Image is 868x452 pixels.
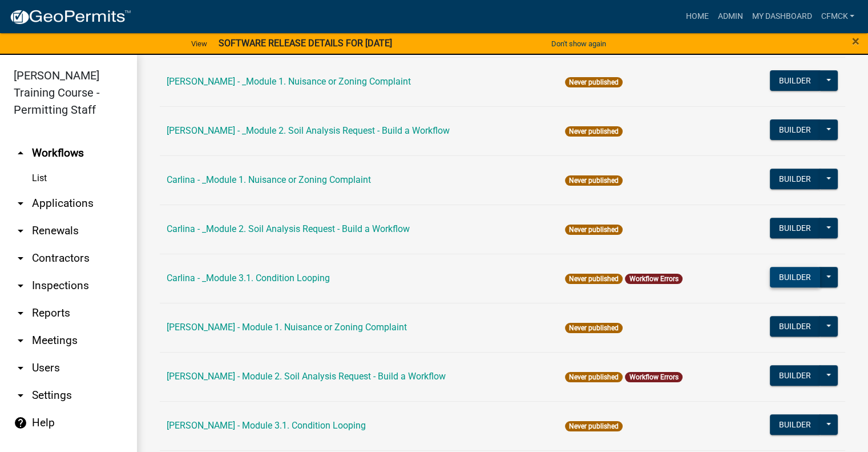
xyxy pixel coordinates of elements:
span: Never published [565,421,623,431]
span: Never published [565,323,623,333]
a: Carlina - _Module 1. Nuisance or Zoning Complaint [167,174,371,185]
i: arrow_drop_down [14,334,27,347]
button: Builder [770,218,820,238]
a: CFMCK [816,6,859,27]
i: arrow_drop_down [14,224,27,238]
button: Builder [770,414,820,435]
i: arrow_drop_down [14,197,27,210]
a: Workflow Errors [629,373,679,381]
a: Home [681,6,713,27]
a: Admin [713,6,747,27]
i: help [14,416,27,430]
strong: SOFTWARE RELEASE DETAILS FOR [DATE] [219,38,392,49]
button: Builder [770,267,820,287]
button: Builder [770,365,820,386]
a: [PERSON_NAME] - Module 3.1. Condition Looping [167,420,366,431]
i: arrow_drop_down [14,389,27,402]
span: Never published [565,372,623,382]
button: Builder [770,70,820,91]
button: Builder [770,169,820,189]
a: [PERSON_NAME] - Module 1. Nuisance or Zoning Complaint [167,322,407,333]
span: Never published [565,175,623,186]
span: Never published [565,274,623,284]
i: arrow_drop_down [14,279,27,293]
a: Carlina - _Module 3.1. Condition Looping [167,273,330,283]
a: [PERSON_NAME] - Module 2. Soil Analysis Request - Build a Workflow [167,371,446,382]
i: arrow_drop_down [14,306,27,320]
i: arrow_drop_down [14,361,27,375]
a: [PERSON_NAME] - _Module 2. Soil Analysis Request - Build a Workflow [167,125,450,136]
span: × [852,33,859,49]
a: Carlina - _Module 2. Soil Analysis Request - Build a Workflow [167,223,410,234]
span: Never published [565,225,623,235]
button: Don't show again [547,34,611,53]
a: View [187,34,212,53]
a: Workflow Errors [629,275,679,283]
span: Never published [565,77,623,87]
i: arrow_drop_down [14,251,27,265]
a: [PERSON_NAME] - _Module 1. Nuisance or Zoning Complaint [167,76,411,87]
button: Builder [770,119,820,140]
span: Never published [565,126,623,137]
i: arrow_drop_up [14,146,27,160]
button: Close [852,34,859,48]
button: Builder [770,316,820,337]
a: My Dashboard [747,6,816,27]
